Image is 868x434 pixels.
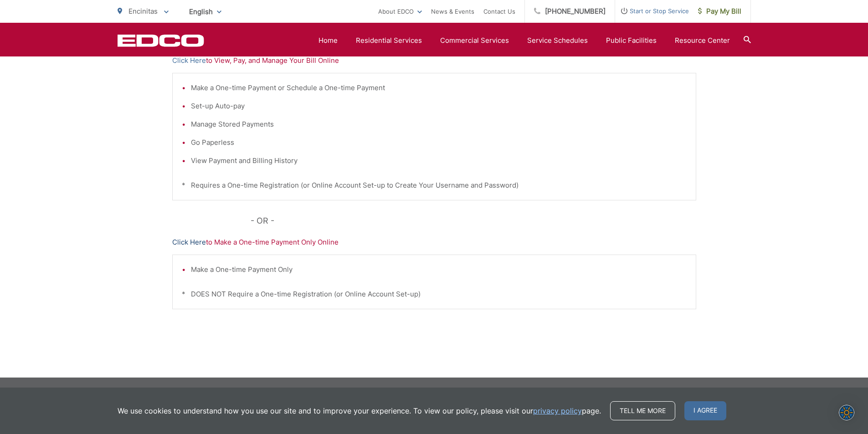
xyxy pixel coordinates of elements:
span: Pay My Bill [698,6,741,17]
span: Encinitas [128,7,158,15]
a: privacy policy [533,405,582,416]
a: Public Facilities [606,35,657,46]
li: Make a One-time Payment or Schedule a One-time Payment [191,82,687,93]
a: Tell me more [610,401,675,420]
li: Make a One-time Payment Only [191,264,687,275]
a: Home [318,35,338,46]
span: I agree [684,401,726,420]
a: Click Here [172,55,206,66]
p: to Make a One-time Payment Only Online [172,237,696,248]
a: News & Events [431,6,474,17]
a: Service Schedules [527,35,588,46]
p: to View, Pay, and Manage Your Bill Online [172,55,696,66]
li: Manage Stored Payments [191,119,687,130]
span: English [182,4,228,20]
p: - OR - [251,214,696,228]
p: * DOES NOT Require a One-time Registration (or Online Account Set-up) [182,289,687,300]
p: * Requires a One-time Registration (or Online Account Set-up to Create Your Username and Password) [182,180,687,191]
p: We use cookies to understand how you use our site and to improve your experience. To view our pol... [118,405,601,416]
a: About EDCO [378,6,422,17]
li: Go Paperless [191,137,687,148]
a: Contact Us [483,6,515,17]
a: Commercial Services [440,35,509,46]
a: Click Here [172,237,206,248]
a: Resource Center [675,35,730,46]
a: Residential Services [356,35,422,46]
li: View Payment and Billing History [191,155,687,166]
li: Set-up Auto-pay [191,101,687,112]
a: EDCD logo. Return to the homepage. [118,34,204,47]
